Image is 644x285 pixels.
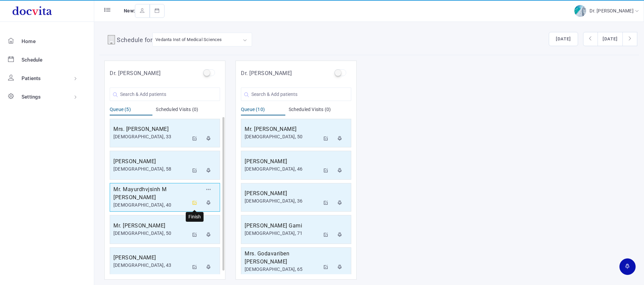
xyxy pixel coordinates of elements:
[245,266,320,273] div: [DEMOGRAPHIC_DATA], 65
[113,222,189,230] h5: Mr. [PERSON_NAME]
[245,166,320,173] div: [DEMOGRAPHIC_DATA], 46
[113,166,189,173] div: [DEMOGRAPHIC_DATA], 58
[110,106,152,115] div: Queue (5)
[22,94,41,100] span: Settings
[110,87,220,101] input: Search & Add patients
[245,125,320,133] h5: Mr. [PERSON_NAME]
[22,75,41,81] span: Patients
[110,69,161,77] h5: Dr. [PERSON_NAME]
[245,250,320,266] h5: Mrs. Godavariben [PERSON_NAME]
[245,198,320,205] div: [DEMOGRAPHIC_DATA], 36
[598,32,623,46] button: [DATE]
[113,125,189,133] h5: Mrs. [PERSON_NAME]
[241,87,351,101] input: Search & Add patients
[22,57,43,63] span: Schedule
[549,32,578,46] button: [DATE]
[113,157,189,166] h5: [PERSON_NAME]
[156,106,220,115] div: Scheduled Visits (0)
[589,8,635,13] span: Dr. [PERSON_NAME]
[289,106,352,115] div: Scheduled Visits (0)
[245,230,320,237] div: [DEMOGRAPHIC_DATA], 71
[241,69,292,77] h5: Dr. [PERSON_NAME]
[113,133,189,140] div: [DEMOGRAPHIC_DATA], 33
[117,35,152,46] h4: Schedule for
[113,202,189,209] div: [DEMOGRAPHIC_DATA], 40
[245,222,320,230] h5: [PERSON_NAME] Gami
[113,185,189,202] h5: Mr. Mayurdhvjsinh M [PERSON_NAME]
[245,157,320,166] h5: [PERSON_NAME]
[241,106,285,115] div: Queue (10)
[22,38,36,44] span: Home
[124,8,135,13] span: New:
[113,230,189,237] div: [DEMOGRAPHIC_DATA], 50
[113,262,189,269] div: [DEMOGRAPHIC_DATA], 43
[186,212,204,222] div: Finish
[245,133,320,140] div: [DEMOGRAPHIC_DATA], 50
[113,254,189,262] h5: [PERSON_NAME]
[245,189,320,198] h5: [PERSON_NAME]
[155,36,222,43] div: Vedanta Inst of Medical Sciences
[574,5,586,17] img: img-2.jpg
